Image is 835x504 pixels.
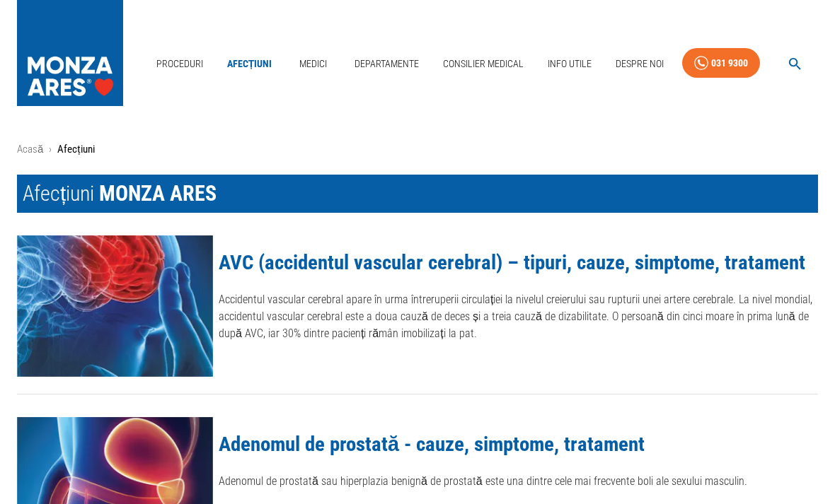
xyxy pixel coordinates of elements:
a: Departamente [349,49,425,78]
a: Info Utile [542,49,597,78]
span: MONZA ARES [99,181,217,206]
a: Medici [290,49,335,78]
p: Accidentul vascular cerebral apare în urma întreruperii circulației la nivelul creierului sau rup... [219,291,818,342]
p: Adenomul de prostată sau hiperplazia benignă de prostată este una dintre cele mai frecvente boli ... [219,473,818,490]
nav: breadcrumb [17,141,818,158]
div: 031 9300 [711,54,748,72]
a: Afecțiuni [221,49,278,78]
a: 031 9300 [682,48,760,78]
a: Consilier Medical [437,49,529,78]
a: Adenomul de prostată - cauze, simptome, tratament [219,432,645,456]
a: Proceduri [151,49,209,78]
p: Afecțiuni [57,141,94,158]
a: AVC (accidentul vascular cerebral) – tipuri, cauze, simptome, tratament [219,250,805,274]
a: Despre Noi [610,49,669,78]
img: AVC (accidentul vascular cerebral) – tipuri, cauze, simptome, tratament [17,235,213,377]
h1: Afecțiuni [17,175,818,213]
li: › [49,141,52,158]
a: Acasă [17,143,43,156]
